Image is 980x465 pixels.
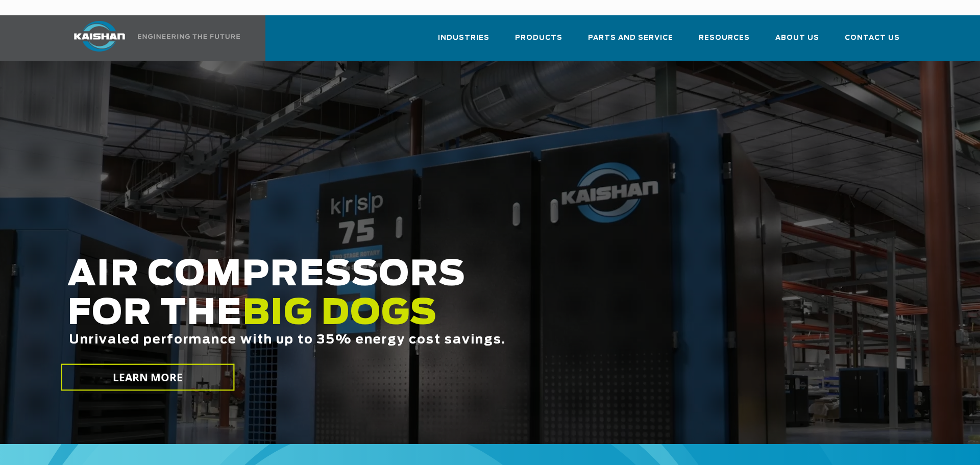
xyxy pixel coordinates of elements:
img: Engineering the future [138,34,240,39]
a: Parts and Service [588,25,673,59]
a: Resources [699,25,750,59]
span: Contact Us [845,32,900,44]
h2: AIR COMPRESSORS FOR THE [67,256,770,379]
a: LEARN MORE [61,364,235,391]
span: Unrivaled performance with up to 35% energy cost savings. [69,334,506,346]
a: Contact Us [845,25,900,59]
a: Products [515,25,562,59]
a: About Us [775,25,819,59]
span: LEARN MORE [113,370,183,385]
img: kaishan logo [61,21,138,52]
span: Industries [438,32,489,44]
span: Parts and Service [588,32,673,44]
span: BIG DOGS [242,297,437,331]
span: Resources [699,32,750,44]
a: Kaishan USA [61,15,242,61]
a: Industries [438,25,489,59]
span: About Us [775,32,819,44]
span: Products [515,32,562,44]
